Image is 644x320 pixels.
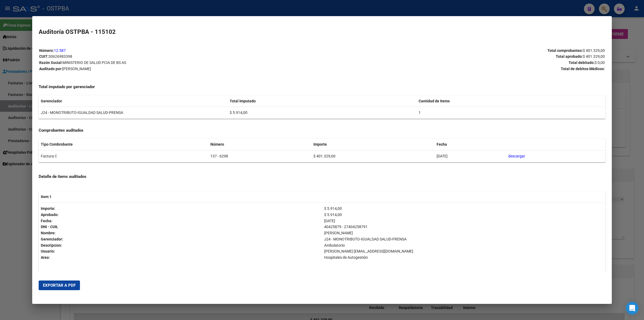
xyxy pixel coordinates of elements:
div: Open Intercom Messenger [626,302,639,315]
p: Usuario: [41,248,320,254]
p: Fecha: [41,218,320,224]
p: [DATE] [324,218,603,224]
p: Total aprobado: [322,53,605,60]
p: Auditado por: [39,66,322,72]
h4: Total imputado por gerenciador [39,84,605,90]
p: Hospitales de Autogestión [324,254,603,261]
td: $ 5.914,00 [228,107,416,119]
h4: Comprobantes auditados [39,127,605,134]
p: 40425879 - 27404258791 [PERSON_NAME] [324,224,603,236]
p: Gerenciador: [41,236,320,242]
p: [PERSON_NAME] [EMAIL_ADDRESS][DOMAIN_NAME] [324,248,603,254]
h2: Auditoría OSTPBA - 115102 [39,27,605,37]
a: descargar [508,154,525,158]
th: Tipo Combrobante [39,139,208,150]
p: Razón Social: [39,60,322,66]
p: CUIT: [39,53,322,60]
span: $ 401.329,00 [583,48,605,53]
td: 137 - 6298 [208,150,311,162]
th: Número [208,139,311,150]
a: 12.587 [54,48,66,53]
p: Total debitado: [322,60,605,66]
span: MINISTERIO DE SALUD PCIA DE BS AS [63,60,126,65]
p: Total de debitos Médicos: [322,66,605,72]
td: J24 - MONOTRIBUTO-IGUALDAD SALUD-PRENSA [39,107,228,119]
p: Area: [41,254,320,261]
p: Importe: [41,206,320,212]
button: Exportar a PDF [39,281,80,290]
strong: Item 1 [41,195,52,199]
span: [PERSON_NAME] [62,67,91,71]
td: $ 401.329,00 [311,150,434,162]
p: Aprobado: [41,212,320,218]
p: Descripcion: [41,242,320,249]
td: Factura C [39,150,208,162]
p: $ 5.914,00 [324,212,603,218]
span: 30626983398 [49,54,72,59]
p: Total comprobantes: [322,48,605,54]
th: Cantidad de Items [416,95,605,107]
p: Número: [39,48,322,54]
th: Fecha [434,139,506,150]
span: $ 0,00 [595,60,605,65]
th: Total Imputado [228,95,416,107]
th: Importe [311,139,434,150]
span: $ 401.329,00 [583,54,605,59]
p: DNI - CUIL Nombre: [41,224,320,236]
h4: Detalle de items auditados [39,174,605,180]
p: J24 - MONOTRIBUTO-IGUALDAD SALUD-PRENSA [324,236,603,242]
p: $ 5.914,00 [324,206,603,212]
span: Exportar a PDF [43,283,76,288]
td: 1 [416,107,605,119]
p: Ambulatorio [324,242,603,249]
th: Gerenciador [39,95,228,107]
td: [DATE] [434,150,506,162]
